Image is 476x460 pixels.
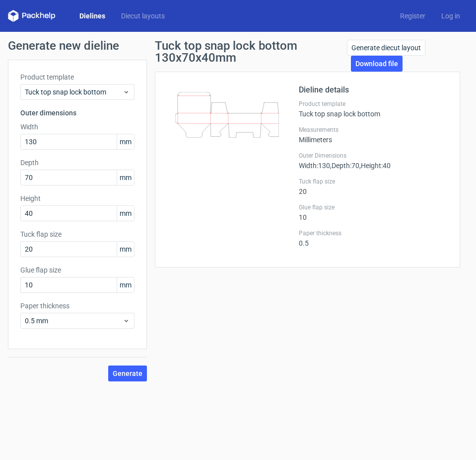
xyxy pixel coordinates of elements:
[299,178,448,185] label: Tuck flap size
[20,158,135,168] label: Depth
[299,100,448,118] div: Tuck top snap lock bottom
[299,229,448,237] label: Paper thickness
[299,84,448,96] h2: Dieline details
[299,203,448,211] label: Glue flap size
[113,370,142,377] span: Generate
[117,134,134,149] span: mm
[299,126,448,144] div: Millimeters
[113,11,173,21] a: Diecut layouts
[299,178,448,195] div: 20
[299,162,330,170] span: Width : 130
[359,162,391,170] span: , Height : 40
[117,277,134,292] span: mm
[25,87,123,97] span: Tuck top snap lock bottom
[330,162,359,170] span: , Depth : 70
[20,193,135,203] label: Height
[20,265,135,275] label: Glue flap size
[20,108,135,118] h3: Outer dimensions
[117,242,134,257] span: mm
[117,170,134,185] span: mm
[20,229,135,239] label: Tuck flap size
[117,206,134,221] span: mm
[392,11,433,21] a: Register
[299,203,448,221] div: 10
[299,229,448,247] div: 0.5
[8,40,468,52] h1: Generate new dieline
[20,72,135,82] label: Product template
[299,100,448,108] label: Product template
[347,40,425,56] a: Generate diecut layout
[351,56,403,72] a: Download file
[25,316,123,326] span: 0.5 mm
[108,366,147,381] button: Generate
[155,40,347,64] h1: Tuck top snap lock bottom 130x70x40mm
[299,126,448,134] label: Measurements
[71,11,113,21] a: Dielines
[433,11,468,21] a: Log in
[20,122,135,132] label: Width
[299,152,448,160] label: Outer Dimensions
[20,301,135,311] label: Paper thickness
